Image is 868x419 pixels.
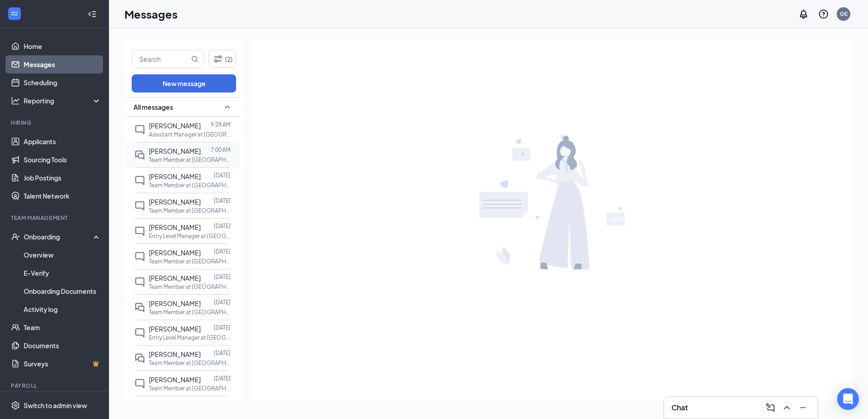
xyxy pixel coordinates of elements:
[149,385,231,392] p: Team Member at [GEOGRAPHIC_DATA][PERSON_NAME] of Estero
[24,282,101,300] a: Onboarding Documents
[124,6,178,22] h1: Messages
[24,232,94,241] div: Onboarding
[134,277,145,287] svg: ChatInactive
[10,9,19,18] svg: WorkstreamLogo
[11,382,99,390] div: Payroll
[24,318,101,336] a: Team
[149,207,231,214] p: Team Member at [GEOGRAPHIC_DATA][PERSON_NAME] of Estero
[214,349,231,357] p: [DATE]
[149,232,231,240] p: Entry Level Manager at [GEOGRAPHIC_DATA][PERSON_NAME] of [GEOGRAPHIC_DATA]
[88,10,97,19] svg: Collapse
[214,375,231,382] p: [DATE]
[24,187,101,205] a: Talent Network
[134,327,145,338] svg: ChatInactive
[149,172,201,180] span: [PERSON_NAME]
[133,102,173,112] span: All messages
[149,308,231,316] p: Team Member at [GEOGRAPHIC_DATA][PERSON_NAME] of Estero
[134,251,145,262] svg: ChatInactive
[214,197,231,205] p: [DATE]
[214,222,231,230] p: [DATE]
[149,156,231,164] p: Team Member at [GEOGRAPHIC_DATA][PERSON_NAME] of Estero
[671,403,688,413] h3: Chat
[134,226,145,237] svg: ChatInactive
[24,300,101,318] a: Activity log
[149,359,231,367] p: Team Member at [GEOGRAPHIC_DATA][PERSON_NAME] of Estero
[149,334,231,341] p: Entry Level Manager at [GEOGRAPHIC_DATA][PERSON_NAME] of [GEOGRAPHIC_DATA]
[134,302,145,313] svg: DoubleChat
[132,74,236,93] button: New message
[149,350,201,358] span: [PERSON_NAME]
[134,175,145,186] svg: ChatInactive
[24,132,101,151] a: Applicants
[212,54,223,64] svg: Filter
[134,124,145,135] svg: ChatInactive
[134,150,145,161] svg: DoubleChat
[840,10,848,18] div: GE
[11,119,99,127] div: Hiring
[149,248,201,257] span: [PERSON_NAME]
[24,401,87,410] div: Switch to admin view
[149,122,201,130] span: [PERSON_NAME]
[24,169,101,187] a: Job Postings
[211,121,231,128] p: 9:28 AM
[149,325,201,333] span: [PERSON_NAME]
[781,402,792,413] svg: ChevronUp
[214,298,231,306] p: [DATE]
[24,151,101,169] a: Sourcing Tools
[798,9,809,19] svg: Notifications
[134,378,145,389] svg: ChatInactive
[134,353,145,364] svg: DoubleChat
[779,400,794,415] button: ChevronUp
[24,355,101,373] a: SurveysCrown
[134,200,145,211] svg: ChatInactive
[214,248,231,255] p: [DATE]
[24,336,101,355] a: Documents
[191,55,198,63] svg: MagnifyingGlass
[149,258,231,265] p: Team Member at [GEOGRAPHIC_DATA][PERSON_NAME] of Estero
[214,400,231,408] p: [DATE]
[149,147,201,155] span: [PERSON_NAME]
[11,96,20,105] svg: Analysis
[211,146,231,154] p: 7:00 AM
[24,246,101,264] a: Overview
[214,171,231,179] p: [DATE]
[24,96,102,105] div: Reporting
[818,9,829,19] svg: QuestionInfo
[796,400,810,415] button: Minimize
[208,50,236,68] button: Filter (2)
[798,402,809,413] svg: Minimize
[149,283,231,291] p: Team Member at [GEOGRAPHIC_DATA][PERSON_NAME] of Estero
[132,50,189,68] input: Search
[214,273,231,281] p: [DATE]
[24,73,101,92] a: Scheduling
[24,37,101,55] a: Home
[11,401,20,410] svg: Settings
[222,102,233,112] svg: SmallChevronUp
[149,181,231,189] p: Team Member at [GEOGRAPHIC_DATA][PERSON_NAME] of Estero
[11,214,99,222] div: Team Management
[24,55,101,73] a: Messages
[214,324,231,331] p: [DATE]
[149,375,201,384] span: [PERSON_NAME]
[149,299,201,307] span: [PERSON_NAME]
[149,223,201,231] span: [PERSON_NAME]
[837,388,859,410] div: Open Intercom Messenger
[149,198,201,206] span: [PERSON_NAME]
[765,402,776,413] svg: ComposeMessage
[149,131,231,138] p: Assistant Manager at [GEOGRAPHIC_DATA][PERSON_NAME] of [GEOGRAPHIC_DATA]
[11,232,20,241] svg: UserCheck
[763,400,778,415] button: ComposeMessage
[149,274,201,282] span: [PERSON_NAME]
[24,264,101,282] a: E-Verify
